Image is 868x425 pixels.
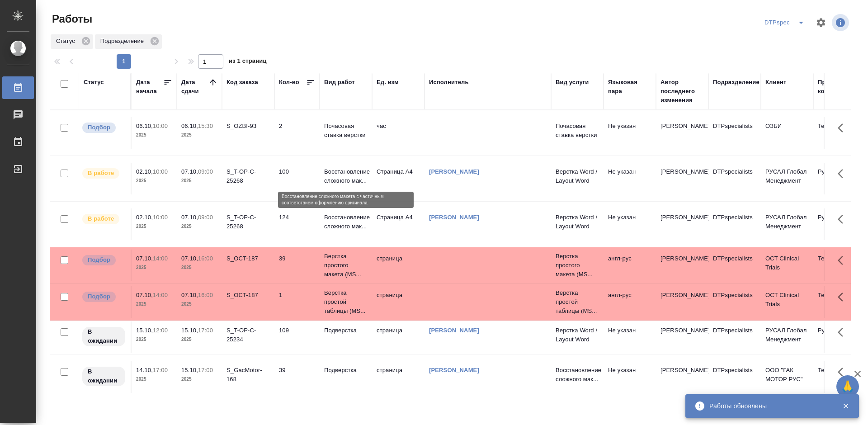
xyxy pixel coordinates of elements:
p: 2025 [181,335,217,344]
div: Статус [51,34,93,49]
td: DTPspecialists [708,208,761,240]
td: [PERSON_NAME] [656,208,708,240]
p: 14:00 [153,292,168,298]
td: Русал [813,208,866,240]
button: Здесь прячутся важные кнопки [832,208,854,230]
p: Восстановление сложного мак... [324,213,368,231]
td: страница [372,361,425,393]
p: ОЗБИ [765,122,809,131]
a: [PERSON_NAME] [429,168,479,175]
div: Исполнитель [429,78,469,87]
p: 2025 [181,176,217,185]
td: Страница А4 [372,208,425,240]
td: англ-рус [604,250,656,281]
p: 2025 [181,131,217,140]
p: ООО "ГАК МОТОР РУС" [765,366,809,384]
p: 02.10, [136,214,153,221]
p: В работе [88,214,114,223]
span: 🙏 [840,377,855,396]
p: 10:00 [153,123,168,129]
td: 100 [274,163,320,194]
p: OCT Clinical Trials [765,254,809,272]
p: 2025 [136,131,172,140]
td: 39 [274,250,320,281]
p: 2025 [181,300,217,309]
p: 10:00 [153,168,168,175]
div: S_T-OP-C-25268 [226,213,270,231]
p: Подбор [88,255,110,264]
td: Технический [813,361,866,393]
p: 16:00 [198,292,213,298]
p: Восстановление сложного мак... [324,167,368,185]
td: Страница А4 [372,163,425,194]
td: 39 [274,361,320,393]
p: Подверстка [324,366,368,375]
p: 2025 [136,335,172,344]
div: split button [762,15,810,30]
div: Подразделение [95,34,162,49]
p: 17:00 [153,367,168,373]
p: Подверстка [324,326,368,335]
td: [PERSON_NAME] [656,117,708,149]
p: РУСАЛ Глобал Менеджмент [765,326,809,344]
div: Дата сдачи [181,78,208,96]
p: 02.10, [136,168,153,175]
div: Исполнитель назначен, приступать к работе пока рано [81,326,126,347]
p: 06.10, [181,123,198,129]
td: DTPspecialists [708,361,761,393]
button: Здесь прячутся важные кнопки [832,286,854,308]
p: Верстка простого макета (MS... [556,252,599,279]
td: Не указан [604,163,656,194]
div: S_OCT-187 [226,291,270,300]
p: 07.10, [181,292,198,298]
div: S_OCT-187 [226,254,270,263]
td: Не указан [604,117,656,149]
button: Здесь прячутся важные кнопки [832,361,854,383]
td: страница [372,286,425,318]
div: Можно подбирать исполнителей [81,291,126,303]
div: Подразделение [713,78,759,87]
td: DTPspecialists [708,117,761,149]
p: В работе [88,169,114,178]
div: Проектная команда [818,78,861,96]
div: Можно подбирать исполнителей [81,122,126,134]
div: Автор последнего изменения [660,78,704,105]
div: S_GacMotor-168 [226,366,270,384]
td: Технический [813,250,866,281]
div: Вид услуги [556,78,589,87]
p: 07.10, [136,255,153,262]
div: Можно подбирать исполнителей [81,254,126,266]
p: 07.10, [181,214,198,221]
span: Посмотреть информацию [832,14,851,31]
button: Здесь прячутся важные кнопки [832,163,854,184]
p: 09:00 [198,168,213,175]
p: Подбор [88,123,110,132]
td: страница [372,321,425,353]
p: Подбор [88,292,110,301]
p: 2025 [136,375,172,384]
td: [PERSON_NAME] [656,286,708,318]
p: 2025 [181,375,217,384]
a: [PERSON_NAME] [429,327,479,334]
td: Технический [813,286,866,318]
p: Статус [56,37,78,46]
p: 09:00 [198,214,213,221]
button: Здесь прячутся важные кнопки [832,117,854,139]
p: 07.10, [181,168,198,175]
p: 2025 [136,222,172,231]
p: 16:00 [198,255,213,262]
p: РУСАЛ Глобал Менеджмент [765,167,809,185]
p: 17:00 [198,367,213,373]
p: 07.10, [136,292,153,298]
p: Верстка Word / Layout Word [556,167,599,185]
p: В ожидании [88,367,120,385]
td: Русал [813,163,866,194]
span: Настроить таблицу [810,12,832,33]
p: Восстановление сложного мак... [556,366,599,384]
p: 06.10, [136,123,153,129]
div: Кол-во [279,78,299,87]
div: Статус [84,78,104,87]
p: 07.10, [181,255,198,262]
p: Верстка простого макета (MS... [324,252,368,279]
p: 12:00 [153,327,168,334]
